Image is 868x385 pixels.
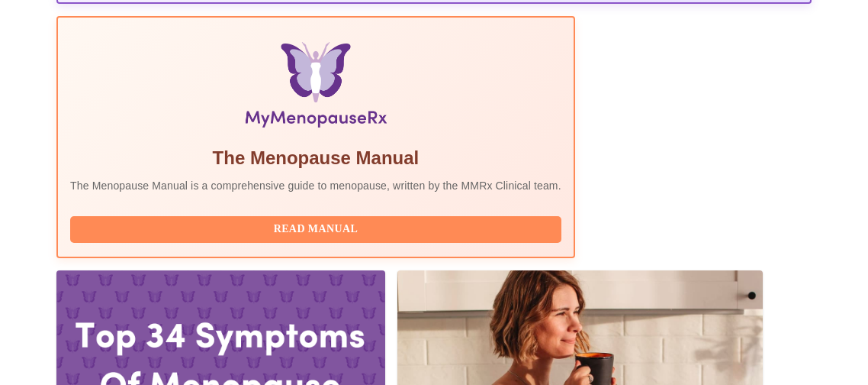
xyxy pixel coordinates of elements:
h5: The Menopause Manual [70,146,561,170]
span: Read Manual [85,220,546,239]
p: The Menopause Manual is a comprehensive guide to menopause, written by the MMRx Clinical team. [70,178,561,193]
a: Read Manual [70,222,565,235]
button: Read Manual [70,216,561,243]
img: Menopause Manual [148,42,483,134]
